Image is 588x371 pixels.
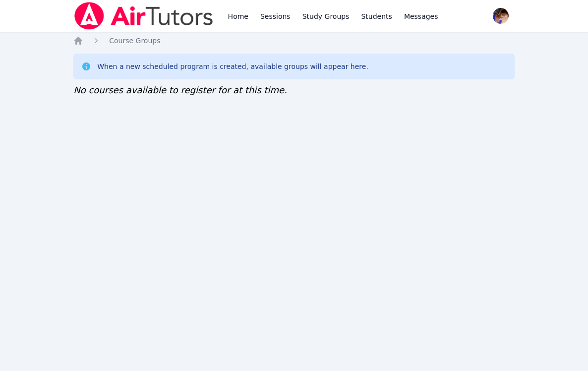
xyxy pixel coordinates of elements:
span: No courses available to register for at this time. [73,85,287,95]
nav: Breadcrumb [73,36,515,46]
img: Air Tutors [73,2,214,30]
a: Course Groups [109,36,160,46]
span: Messages [404,11,438,21]
span: Course Groups [109,37,160,45]
div: When a new scheduled program is created, available groups will appear here. [97,62,368,71]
